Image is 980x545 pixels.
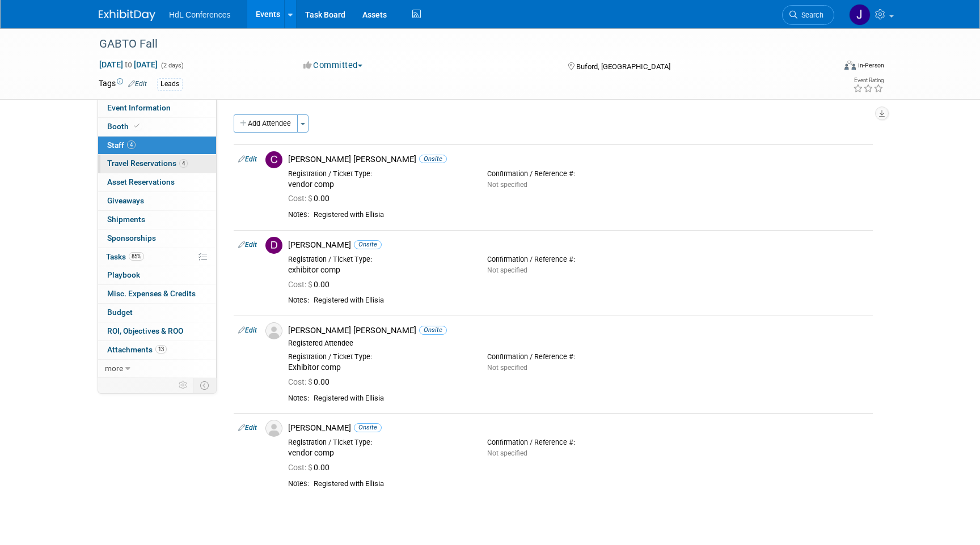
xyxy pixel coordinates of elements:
div: Registered with Ellisia [314,479,868,489]
div: Registration / Ticket Type: [288,438,470,447]
div: Notes: [288,394,309,403]
span: Onsite [354,240,382,249]
a: Giveaways [98,192,216,210]
div: vendor comp [288,448,470,458]
div: Registered with Ellisia [314,296,868,305]
img: Format-Inperson.png [844,61,856,70]
span: Buford, [GEOGRAPHIC_DATA] [576,62,670,71]
a: Edit [238,241,257,249]
a: Search [782,5,834,25]
div: Registration / Ticket Type: [288,169,470,178]
span: Not specified [487,266,527,274]
a: Staff4 [98,137,216,155]
div: Event Format [767,59,884,76]
div: Leads [157,78,183,90]
a: more [98,360,216,378]
span: Not specified [487,181,527,189]
div: Confirmation / Reference #: [487,352,669,361]
span: Cost: $ [288,377,314,386]
span: Event Information [107,103,171,112]
span: Cost: $ [288,463,314,472]
span: Sponsorships [107,233,156,242]
span: Playbook [107,270,140,279]
a: Budget [98,304,216,322]
span: Onsite [419,155,447,163]
span: Cost: $ [288,280,314,289]
i: Booth reservation complete [134,123,140,129]
span: Attachments [107,345,167,354]
img: C.jpg [265,151,282,168]
span: 4 [179,159,188,168]
div: Notes: [288,479,309,488]
img: Johnny Nguyen [849,4,871,25]
span: Cost: $ [288,194,314,203]
span: ROI, Objectives & ROO [107,326,183,335]
img: Associate-Profile-5.png [265,322,282,339]
span: Shipments [107,215,145,224]
span: 0.00 [288,194,334,203]
div: Confirmation / Reference #: [487,169,669,178]
td: Tags [99,78,147,91]
span: Misc. Expenses & Credits [107,289,196,298]
button: Add Attendee [234,114,298,133]
a: Edit [238,155,257,163]
a: Booth [98,118,216,136]
div: [PERSON_NAME] [PERSON_NAME] [288,154,868,165]
a: Playbook [98,266,216,284]
span: Budget [107,308,133,317]
img: Associate-Profile-5.png [265,420,282,437]
div: Registration / Ticket Type: [288,255,470,264]
span: Asset Reservations [107,177,175,186]
span: more [105,364,123,373]
a: Attachments13 [98,341,216,359]
div: Registered with Ellisia [314,394,868,403]
span: 13 [155,345,167,354]
div: Registered Attendee [288,339,868,348]
a: Shipments [98,211,216,229]
div: Confirmation / Reference #: [487,255,669,264]
a: Asset Reservations [98,173,216,191]
a: Edit [128,80,147,88]
div: Registration / Ticket Type: [288,352,470,361]
span: Staff [107,140,136,150]
span: [DATE] [DATE] [99,59,158,70]
div: Exhibitor comp [288,363,470,373]
img: D.jpg [265,237,282,254]
div: Notes: [288,210,309,219]
span: Travel Reservations [107,159,188,168]
span: (2 days) [160,62,184,69]
span: HdL Conferences [169,10,230,19]
a: Travel Reservations4 [98,155,216,173]
div: Notes: [288,296,309,305]
div: Registered with Ellisia [314,210,868,220]
span: 0.00 [288,377,334,386]
span: Giveaways [107,196,144,205]
button: Committed [299,59,367,71]
a: ROI, Objectives & ROO [98,322,216,340]
span: Booth [107,122,142,131]
span: Not specified [487,364,527,372]
span: Onsite [419,326,447,334]
span: Tasks [106,252,144,261]
td: Personalize Event Tab Strip [174,378,193,393]
span: 85% [129,252,144,261]
span: 4 [127,140,136,149]
div: [PERSON_NAME] [288,240,868,250]
div: Event Rating [853,78,884,83]
a: Tasks85% [98,248,216,266]
div: vendor comp [288,180,470,190]
span: 0.00 [288,463,334,472]
span: to [123,60,134,69]
a: Misc. Expenses & Credits [98,285,216,303]
span: Onsite [354,423,382,432]
a: Edit [238,424,257,432]
span: Search [797,11,823,19]
div: [PERSON_NAME] [PERSON_NAME] [288,325,868,336]
a: Edit [238,326,257,334]
div: GABTO Fall [95,34,817,54]
span: Not specified [487,449,527,457]
span: 0.00 [288,280,334,289]
div: exhibitor comp [288,265,470,275]
div: In-Person [857,61,884,70]
div: Confirmation / Reference #: [487,438,669,447]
